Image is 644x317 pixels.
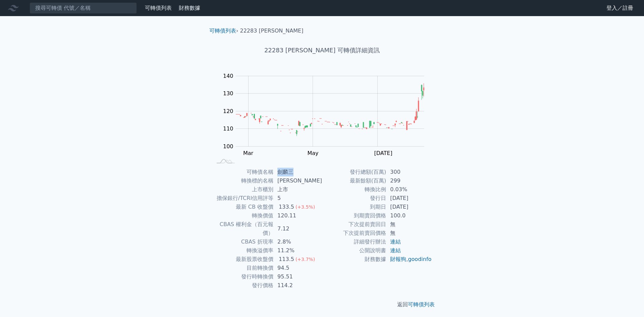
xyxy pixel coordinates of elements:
[386,168,432,176] td: 300
[273,176,322,185] td: [PERSON_NAME]
[307,150,318,156] tspan: May
[296,204,315,210] span: (+3.5%)
[212,211,273,220] td: 轉換價值
[243,150,254,156] tspan: Mar
[390,239,401,245] a: 連結
[386,185,432,194] td: 0.03%
[374,150,392,156] tspan: [DATE]
[322,220,386,229] td: 下次提前賣回日
[322,194,386,203] td: 發行日
[223,125,233,132] tspan: 110
[212,264,273,272] td: 目前轉換價
[223,73,233,79] tspan: 140
[204,301,440,309] p: 返回
[220,73,434,156] g: Chart
[322,168,386,176] td: 發行總額(百萬)
[610,285,644,317] iframe: Chat Widget
[179,5,200,11] a: 財務數據
[322,203,386,211] td: 到期日
[386,203,432,211] td: [DATE]
[322,211,386,220] td: 到期賣回價格
[386,220,432,229] td: 無
[212,185,273,194] td: 上市櫃別
[322,237,386,246] td: 詳細發行辦法
[273,185,322,194] td: 上市
[212,281,273,290] td: 發行價格
[209,27,238,35] li: ›
[322,246,386,255] td: 公開說明書
[273,211,322,220] td: 120.11
[212,203,273,211] td: 最新 CB 收盤價
[277,203,296,211] div: 133.5
[273,272,322,281] td: 95.51
[223,90,233,97] tspan: 130
[322,255,386,264] td: 財務數據
[408,256,431,262] a: goodinfo
[212,272,273,281] td: 發行時轉換價
[212,246,273,255] td: 轉換溢價率
[601,3,639,13] a: 登入／註冊
[386,211,432,220] td: 100.0
[212,220,273,237] td: CBAS 權利金（百元報價）
[204,46,440,55] h1: 22283 [PERSON_NAME] 可轉債詳細資訊
[212,237,273,246] td: CBAS 折現率
[145,5,172,11] a: 可轉債列表
[212,255,273,264] td: 最新股票收盤價
[322,176,386,185] td: 最新餘額(百萬)
[322,185,386,194] td: 轉換比例
[390,247,401,254] a: 連結
[273,246,322,255] td: 11.2%
[273,194,322,203] td: 5
[273,264,322,272] td: 94.5
[223,143,233,150] tspan: 100
[209,28,236,34] a: 可轉債列表
[273,281,322,290] td: 114.2
[273,220,322,237] td: 7.12
[277,255,296,264] div: 113.5
[386,194,432,203] td: [DATE]
[322,229,386,237] td: 下次提前賣回價格
[212,176,273,185] td: 轉換標的名稱
[223,108,233,114] tspan: 120
[212,194,273,203] td: 擔保銀行/TCRI信用評等
[273,168,322,176] td: 劍麟三
[30,2,137,14] input: 搜尋可轉債 代號／名稱
[296,257,315,262] span: (+3.7%)
[273,237,322,246] td: 2.8%
[386,229,432,237] td: 無
[240,27,304,35] li: 22283 [PERSON_NAME]
[386,255,432,264] td: ,
[386,176,432,185] td: 299
[212,168,273,176] td: 可轉債名稱
[408,301,435,308] a: 可轉債列表
[390,256,406,262] a: 財報狗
